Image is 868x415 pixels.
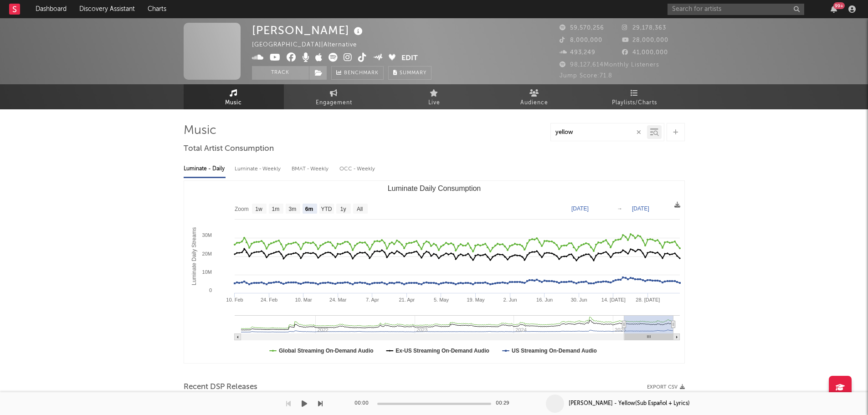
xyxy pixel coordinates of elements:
[520,97,548,108] span: Audience
[536,297,553,302] text: 16. Jun
[585,84,685,109] a: Playlists/Charts
[184,181,684,363] svg: Luminate Daily Consumption
[512,348,597,354] text: US Streaming On-Demand Audio
[260,297,277,302] text: 24. Feb
[339,161,376,177] div: OCC - Weekly
[184,143,274,154] span: Total Artist Consumption
[329,297,347,302] text: 24. Mar
[255,206,262,212] text: 1w
[612,97,657,108] span: Playlists/Charts
[503,297,517,302] text: 2. Jun
[833,2,845,9] div: 99 +
[571,205,589,212] text: [DATE]
[356,206,362,212] text: All
[560,73,612,79] span: Jump Score: 71.8
[252,23,365,38] div: [PERSON_NAME]
[831,5,837,13] button: 99+
[484,84,585,109] a: Audience
[636,297,660,302] text: 28. [DATE]
[354,398,373,409] div: 00:00
[401,53,418,64] button: Edit
[569,400,690,408] div: [PERSON_NAME] - Yellow(Sub Español + Lyrics)
[601,297,625,302] text: 14. [DATE]
[184,382,257,393] span: Recent DSP Releases
[395,348,489,354] text: Ex-US Streaming On-Demand Audio
[288,206,296,212] text: 3m
[272,206,279,212] text: 1m
[226,297,243,302] text: 10. Feb
[252,66,309,80] button: Track
[496,398,514,409] div: 00:29
[235,161,282,177] div: Luminate - Weekly
[202,251,211,256] text: 20M
[647,384,685,390] button: Export CSV
[235,206,249,212] text: Zoom
[622,50,668,56] span: 41,000,000
[399,297,415,302] text: 21. Apr
[340,206,346,212] text: 1y
[295,297,312,302] text: 10. Mar
[387,184,481,192] text: Luminate Daily Consumption
[570,297,587,302] text: 30. Jun
[284,84,384,109] a: Engagement
[384,84,484,109] a: Live
[279,348,374,354] text: Global Streaming On-Demand Audio
[433,297,449,302] text: 5. May
[331,66,384,80] a: Benchmark
[560,50,596,56] span: 493,249
[225,97,242,108] span: Music
[292,161,330,177] div: BMAT - Weekly
[344,68,379,79] span: Benchmark
[560,37,602,43] span: 8,000,000
[428,97,440,108] span: Live
[190,227,197,285] text: Luminate Daily Streams
[321,206,332,212] text: YTD
[202,269,211,275] text: 10M
[184,84,284,109] a: Music
[622,37,668,43] span: 28,000,000
[622,25,666,31] span: 29,178,363
[467,297,485,302] text: 19. May
[184,161,226,177] div: Luminate - Daily
[209,287,211,293] text: 0
[202,232,211,238] text: 30M
[316,97,352,108] span: Engagement
[632,205,649,212] text: [DATE]
[252,40,367,51] div: [GEOGRAPHIC_DATA] | Alternative
[400,71,426,76] span: Summary
[560,25,604,31] span: 59,570,256
[668,4,804,15] input: Search for artists
[365,297,379,302] text: 7. Apr
[617,205,622,212] text: →
[388,66,431,80] button: Summary
[551,129,647,136] input: Search by song name or URL
[305,206,313,212] text: 6m
[560,62,659,68] span: 98,127,614 Monthly Listeners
